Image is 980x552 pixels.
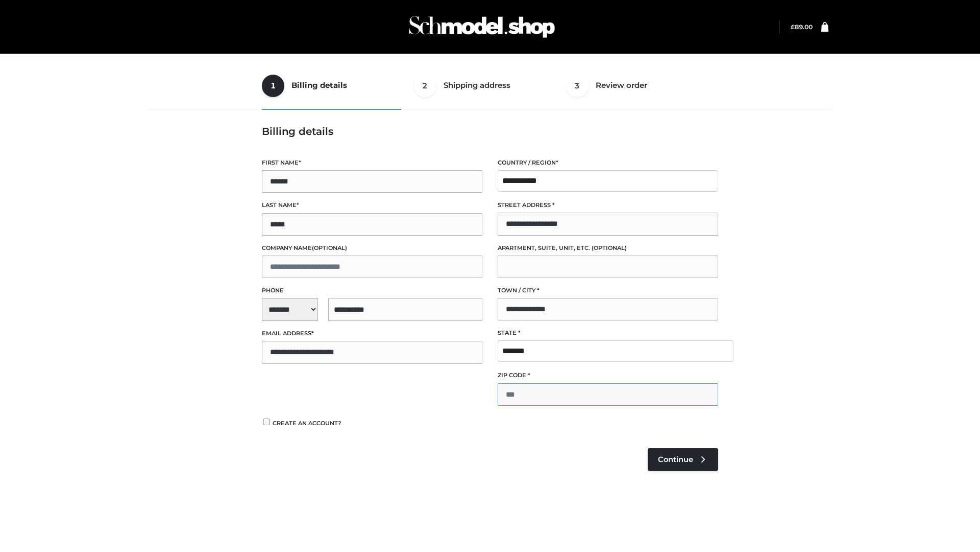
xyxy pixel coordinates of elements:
label: Street address [498,200,718,210]
span: (optional) [592,244,627,251]
label: Apartment, suite, unit, etc. [498,243,718,253]
span: Continue [658,455,693,464]
label: Town / City [498,286,718,295]
label: State [498,328,718,338]
img: Schmodel Admin 964 [405,7,558,47]
h3: Billing details [262,125,718,137]
label: Last name [262,200,482,210]
a: Continue [648,448,718,471]
label: First name [262,158,482,168]
span: (optional) [312,244,347,251]
input: Create an account? [262,419,271,425]
label: Country / Region [498,158,718,168]
span: Create an account? [273,420,341,427]
label: ZIP Code [498,371,718,380]
a: £89.00 [791,23,813,31]
span: £ [791,23,795,31]
label: Phone [262,286,482,295]
label: Email address [262,329,482,338]
bdi: 89.00 [791,23,813,31]
label: Company name [262,243,482,253]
